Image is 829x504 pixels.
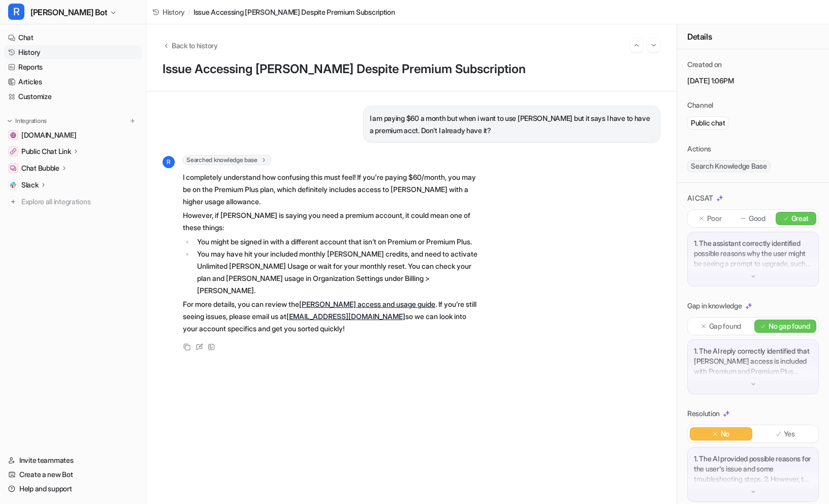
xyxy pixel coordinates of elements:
[8,4,24,20] span: R
[709,321,741,331] p: Gap found
[4,116,50,126] button: Integrations
[10,165,16,171] img: Chat Bubble
[687,100,713,110] p: Channel
[4,45,142,59] a: History
[691,118,725,128] p: Public chat
[687,76,819,86] p: [DATE] 1:06PM
[30,5,107,19] span: [PERSON_NAME] Bot
[633,41,640,50] img: Previous session
[687,59,722,70] p: Created on
[21,146,71,156] p: Public Chat Link
[163,40,218,51] button: Back to history
[791,213,809,224] p: Great
[163,156,175,168] span: R
[183,298,480,335] p: For more details, you can review the . If you’re still seeing issues, please email us at so we ca...
[650,41,657,50] img: Next session
[4,60,142,74] a: Reports
[21,194,138,210] span: Explore all integrations
[183,171,480,208] p: I completely understand how confusing this must feel! If you're paying $60/month, you may be on t...
[4,128,142,142] a: getrella.com[DOMAIN_NAME]
[21,180,39,190] p: Slack
[10,148,16,154] img: Public Chat Link
[4,89,142,104] a: Customize
[750,273,757,280] img: down-arrow
[152,7,185,17] a: History
[707,213,722,224] p: Poor
[194,236,480,248] li: You might be signed in with a different account that isn’t on Premium or Premium Plus.
[183,155,271,165] span: Searched knowledge base
[694,238,812,269] p: 1. The assistant correctly identified possible reasons why the user might be seeing a prompt to u...
[370,112,654,137] p: I am paying $60 a month but when i want to use [PERSON_NAME] but it says I have to have a premium...
[784,429,795,439] p: Yes
[630,39,643,52] button: Go to previous session
[687,408,720,419] p: Resolution
[172,40,218,51] span: Back to history
[286,312,405,321] a: [EMAIL_ADDRESS][DOMAIN_NAME]
[4,482,142,496] a: Help and support
[194,248,480,297] li: You may have hit your included monthly [PERSON_NAME] credits, and need to activate Unlimited [PER...
[4,453,142,467] a: Invite teammates
[299,300,435,308] a: [PERSON_NAME] access and usage guide
[721,429,729,439] p: No
[4,30,142,45] a: Chat
[4,195,142,209] a: Explore all integrations
[750,488,757,495] img: down-arrow
[687,193,713,203] p: AI CSAT
[687,301,742,311] p: Gap in knowledge
[769,321,810,331] p: No gap found
[677,24,829,49] div: Details
[687,160,771,172] span: Search Knowledge Base
[21,163,59,173] p: Chat Bubble
[188,7,190,17] span: /
[750,381,757,388] img: down-arrow
[21,130,76,140] span: [DOMAIN_NAME]
[163,62,660,77] h1: Issue Accessing [PERSON_NAME] Despite Premium Subscription
[4,75,142,89] a: Articles
[694,454,812,484] p: 1. The AI provided possible reasons for the user's issue and some troubleshooting steps. 2. Howev...
[749,213,766,224] p: Good
[6,117,13,124] img: expand menu
[163,7,185,17] span: History
[4,467,142,482] a: Create a new Bot
[15,117,47,125] p: Integrations
[10,182,16,188] img: Slack
[694,346,812,376] p: 1. The AI reply correctly identified that [PERSON_NAME] access is included with Premium and Premi...
[183,209,480,234] p: However, if [PERSON_NAME] is saying you need a premium account, it could mean one of these things:
[687,144,711,154] p: Actions
[8,197,18,207] img: explore all integrations
[194,7,395,17] span: Issue Accessing [PERSON_NAME] Despite Premium Subscription
[10,132,16,138] img: getrella.com
[129,117,136,124] img: menu_add.svg
[647,39,660,52] button: Go to next session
